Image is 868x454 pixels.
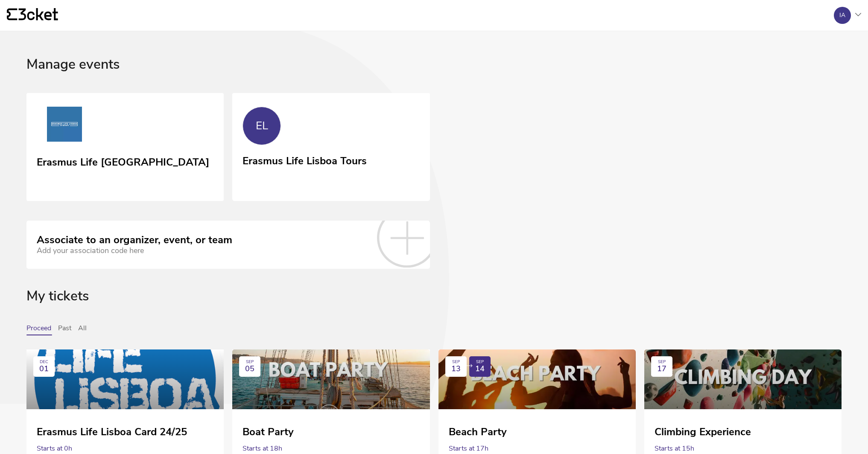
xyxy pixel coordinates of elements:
[37,107,92,145] img: Erasmus Life Lisboa
[26,221,430,268] a: Associate to an organizer, event, or team Add your association code here
[26,288,842,325] div: My tickets
[475,364,485,373] span: 14
[37,246,232,255] div: Add your association code here
[657,364,666,373] span: 17
[232,93,430,200] a: EL Erasmus Life Lisboa Tours
[58,324,71,335] button: Past
[655,419,831,438] div: Climbing Experience
[243,419,419,438] div: Boat Party
[37,234,232,246] div: Associate to an organizer, event, or team
[78,324,87,335] button: All
[658,360,666,365] div: SEP
[839,12,845,19] div: IA
[37,153,209,169] div: Erasmus Life [GEOGRAPHIC_DATA]
[451,364,461,373] span: 13
[40,360,48,365] div: DEC
[26,93,224,201] a: Erasmus Life Lisboa Erasmus Life [GEOGRAPHIC_DATA]
[37,419,213,438] div: Erasmus Life Lisboa Card 24/25
[7,9,17,20] g: {' '}
[256,119,268,132] div: EL
[245,364,254,373] span: 05
[7,8,58,23] a: {' '}
[246,360,254,365] div: SEP
[476,360,484,365] div: SEP
[449,419,625,438] div: Beach Party
[26,57,842,93] div: Manage events
[39,364,49,373] span: 01
[26,324,51,335] button: Proceed
[243,152,367,167] div: Erasmus Life Lisboa Tours
[452,360,460,365] div: SEP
